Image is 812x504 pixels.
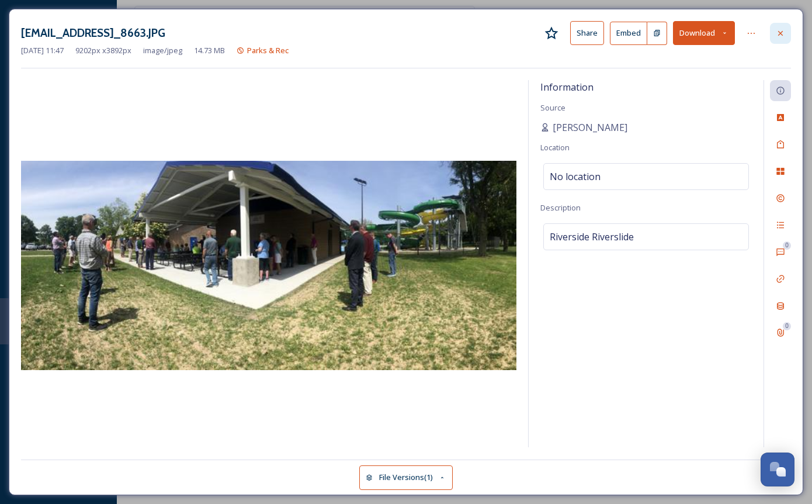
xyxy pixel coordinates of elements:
span: Description [540,202,581,213]
span: Location [540,142,570,153]
div: 0 [783,322,791,330]
span: Source [540,102,565,113]
h3: [EMAIL_ADDRESS]_8663.JPG [21,25,165,42]
span: image/jpeg [143,45,182,56]
button: Embed [610,22,647,45]
span: 14.73 MB [194,45,225,56]
button: File Versions(1) [359,465,453,489]
span: Information [540,81,594,94]
span: [PERSON_NAME] [553,120,627,134]
img: cb952a22-83ed-47d7-941f-6bca95edf46f.jpg [21,161,516,371]
span: Riverside Riverslide [550,230,634,244]
button: Open Chat [761,453,794,486]
span: Parks & Rec [247,45,289,56]
button: Download [673,21,735,45]
span: No location [550,170,601,184]
button: Share [570,21,604,45]
div: 0 [783,241,791,250]
span: [DATE] 11:47 [21,45,64,56]
span: 9202 px x 3892 px [75,45,131,56]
